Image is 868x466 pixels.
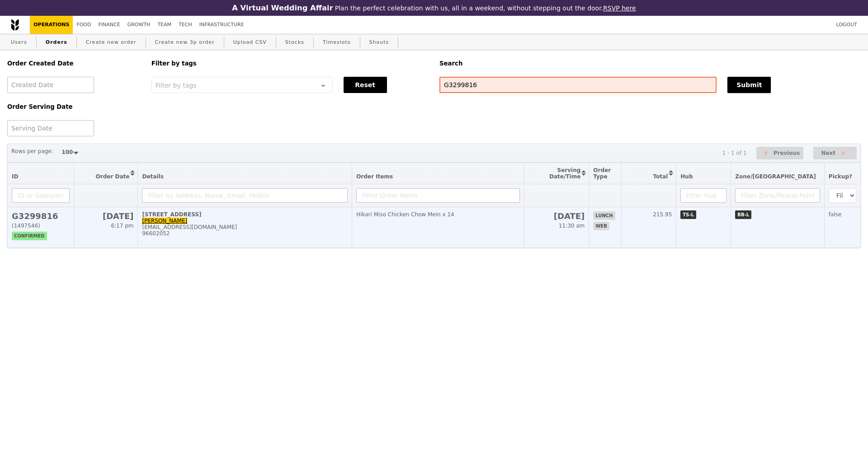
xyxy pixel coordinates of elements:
[829,173,852,180] span: Pickup?
[735,173,816,180] span: Zone/[GEOGRAPHIC_DATA]
[12,188,70,203] input: ID or Salesperson name
[735,188,820,203] input: Filter Zone/Pickup Point
[151,34,218,51] a: Create new 3p order
[653,211,672,218] span: 215.95
[142,211,348,218] div: [STREET_ADDRESS]
[95,16,124,34] a: Finance
[344,77,387,93] button: Reset
[559,223,585,229] span: 11:30 am
[593,167,611,180] span: Order Type
[11,147,53,156] label: Rows per page:
[727,77,771,93] button: Submit
[174,4,694,12] div: Plan the perfect celebration with us, all in a weekend, without stepping out the door.
[356,211,520,218] div: Hikari Miso Chicken Chow Mein x 14
[603,5,636,12] a: RSVP here
[11,19,19,31] img: Grain logo
[756,147,803,160] button: Previous
[356,188,520,203] input: Filter Order Items
[722,150,746,156] div: 1 - 1 of 1
[142,218,187,224] a: [PERSON_NAME]
[73,16,94,34] a: Food
[151,60,429,67] h5: Filter by tags
[680,188,726,203] input: Filter Hub
[282,34,308,51] a: Stocks
[735,210,751,219] span: BB-L
[30,16,73,34] a: Operations
[196,16,248,34] a: Infrastructure
[356,173,393,180] span: Order Items
[12,223,70,229] div: (1497546)
[319,34,354,51] a: Timeslots
[12,211,70,221] h2: G3299816
[528,211,585,221] h2: [DATE]
[7,77,94,93] input: Created Date
[142,224,348,230] div: [EMAIL_ADDRESS][DOMAIN_NAME]
[78,211,134,221] h2: [DATE]
[7,34,31,51] a: Users
[593,211,615,220] span: lunch
[833,16,861,34] a: Logout
[154,16,175,34] a: Team
[680,173,693,180] span: Hub
[156,81,197,89] span: Filter by tags
[821,148,835,158] span: Next
[813,147,857,160] button: Next
[124,16,154,34] a: Growth
[774,148,800,158] span: Previous
[111,223,133,229] span: 6:17 pm
[142,188,348,203] input: Filter by Address, Name, Email, Mobile
[593,222,609,230] span: web
[232,4,333,12] h3: A Virtual Wedding Affair
[12,232,47,240] span: confirmed
[439,77,717,93] input: Search any field
[680,210,696,219] span: TS-L
[142,173,163,180] span: Details
[42,34,71,51] a: Orders
[829,211,842,218] span: false
[142,230,348,237] div: 96602052
[230,34,270,51] a: Upload CSV
[7,60,141,67] h5: Order Created Date
[7,103,141,110] h5: Order Serving Date
[7,120,94,136] input: Serving Date
[439,60,861,67] h5: Search
[175,16,196,34] a: Tech
[12,173,18,180] span: ID
[366,34,393,51] a: Shouts
[82,34,140,51] a: Create new order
